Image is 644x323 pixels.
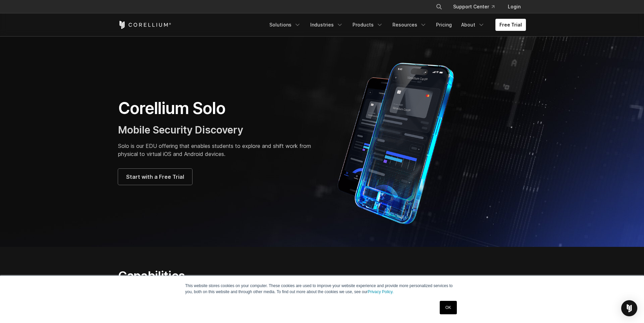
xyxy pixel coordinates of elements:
span: Start with a Free Trial [126,173,184,181]
div: Navigation Menu [265,19,526,31]
div: Open Intercom Messenger [621,300,637,316]
a: Start with a Free Trial [118,169,192,185]
a: Resources [388,19,431,31]
a: Login [502,1,526,13]
a: About [457,19,489,31]
a: Support Center [448,1,500,13]
a: Solutions [265,19,305,31]
a: Products [348,19,387,31]
a: Industries [306,19,347,31]
span: Mobile Security Discovery [118,124,243,136]
p: Solo is our EDU offering that enables students to explore and shift work from physical to virtual... [118,142,315,158]
a: Pricing [432,19,456,31]
a: OK [440,301,457,314]
p: This website stores cookies on your computer. These cookies are used to improve your website expe... [185,283,459,295]
a: Corellium Home [118,21,171,29]
img: Corellium Solo for mobile app security solutions [329,58,473,225]
a: Free Trial [495,19,526,31]
h2: Capabilities [118,268,385,283]
div: Navigation Menu [428,1,526,13]
a: Privacy Policy. [368,289,393,294]
h1: Corellium Solo [118,98,315,118]
button: Search [433,1,445,13]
